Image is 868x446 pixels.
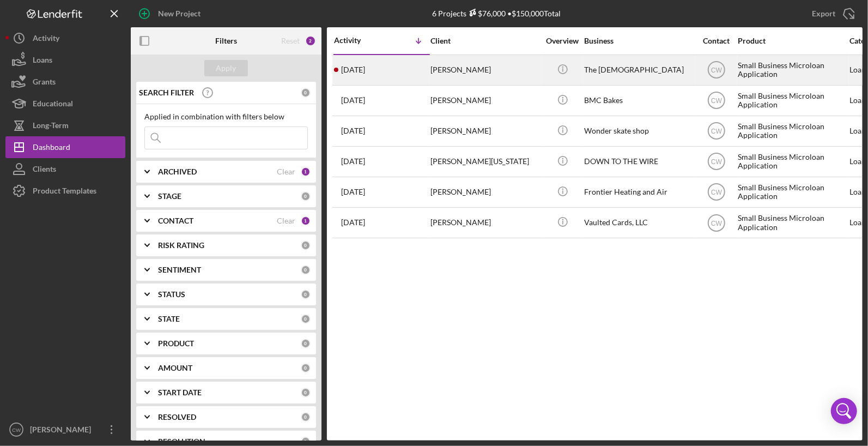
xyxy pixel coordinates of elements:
button: Activity [5,27,125,49]
b: STATE [158,315,180,323]
button: New Project [131,3,211,25]
b: START DATE [158,388,202,397]
button: Dashboard [5,136,125,158]
div: Small Business Microloan Application [738,147,847,176]
b: RESOLVED [158,413,196,421]
div: Export [812,3,835,25]
div: Small Business Microloan Application [738,86,847,115]
time: 2025-08-25 20:43 [341,96,365,105]
b: SENTIMENT [158,266,201,274]
button: Export [801,3,863,25]
div: 2 [305,35,316,46]
div: [PERSON_NAME] [430,117,539,146]
div: 0 [301,240,311,250]
text: CW [711,128,723,135]
b: ARCHIVED [158,167,197,176]
div: Apply [216,60,236,76]
b: STATUS [158,290,185,299]
div: BMC Bakes [584,86,693,115]
div: 0 [301,314,311,324]
div: Small Business Microloan Application [738,208,847,237]
div: Small Business Microloan Application [738,117,847,146]
div: Grants [33,71,56,95]
div: Vaulted Cards, LLC [584,208,693,237]
b: STAGE [158,192,181,201]
div: 0 [301,191,311,201]
div: [PERSON_NAME] [27,419,98,443]
text: CW [711,189,723,196]
div: Client [430,37,539,45]
div: Small Business Microloan Application [738,56,847,85]
div: 0 [301,290,311,299]
div: $76,000 [467,9,506,18]
button: Long-Term [5,114,125,136]
b: CONTACT [158,216,193,225]
div: [PERSON_NAME] [430,86,539,115]
div: Product Templates [33,180,96,204]
div: Open Intercom Messenger [831,398,857,424]
div: 0 [301,412,311,422]
div: Frontier Heating and Air [584,178,693,207]
div: Clear [277,167,295,176]
button: Apply [204,60,248,76]
button: Clients [5,158,125,180]
div: 6 Projects • $150,000 Total [433,9,561,18]
b: AMOUNT [158,364,192,372]
time: 2025-07-29 20:33 [341,218,365,227]
div: Business [584,37,693,45]
button: Product Templates [5,180,125,202]
div: 0 [301,388,311,397]
div: 0 [301,88,311,98]
div: Activity [334,36,382,45]
div: 1 [301,216,311,226]
div: [PERSON_NAME] [430,56,539,85]
button: Loans [5,49,125,71]
div: Loans [33,49,52,74]
b: RESOLUTION [158,437,205,446]
div: Wonder skate shop [584,117,693,146]
text: CW [711,67,723,74]
b: Filters [215,37,237,45]
time: 2025-08-05 02:39 [341,157,365,166]
div: Contact [696,37,737,45]
div: Activity [33,27,59,52]
div: DOWN TO THE WIRE [584,147,693,176]
div: Small Business Microloan Application [738,178,847,207]
div: 0 [301,363,311,373]
div: Applied in combination with filters below [144,112,308,121]
div: [PERSON_NAME] [430,208,539,237]
div: 1 [301,167,311,177]
button: Grants [5,71,125,93]
b: PRODUCT [158,339,194,348]
text: CW [711,219,723,227]
time: 2025-08-10 17:54 [341,126,365,135]
div: Reset [281,37,300,45]
button: Educational [5,93,125,114]
div: Clear [277,216,295,225]
div: Long-Term [33,114,69,139]
div: Clients [33,158,56,183]
div: [PERSON_NAME] [430,178,539,207]
button: CW[PERSON_NAME] [5,419,125,441]
div: [PERSON_NAME][US_STATE] [430,147,539,176]
div: New Project [158,3,201,25]
time: 2025-07-30 20:33 [341,188,365,196]
div: Product [738,37,847,45]
text: CW [711,97,723,105]
div: The [DEMOGRAPHIC_DATA] [584,56,693,85]
text: CW [12,427,21,433]
time: 2025-08-25 20:52 [341,65,365,74]
div: Dashboard [33,136,70,161]
div: 0 [301,265,311,275]
div: Educational [33,93,73,117]
div: 0 [301,339,311,348]
div: Overview [542,37,583,45]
